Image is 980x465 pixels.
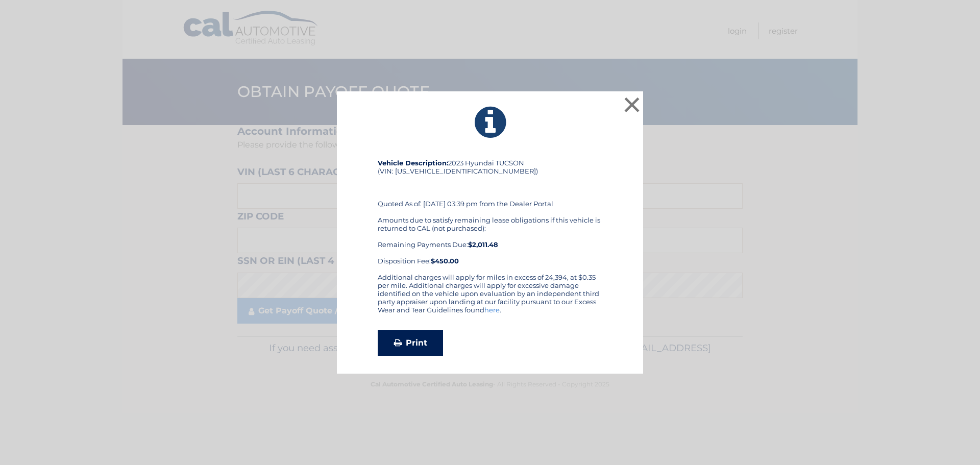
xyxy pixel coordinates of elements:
[468,240,498,249] b: $2,011.48
[431,257,459,265] strong: $450.00
[378,159,602,273] div: 2023 Hyundai TUCSON (VIN: [US_VEHICLE_IDENTIFICATION_NUMBER]) Quoted As of: [DATE] 03:39 pm from ...
[378,330,443,356] a: Print
[484,306,500,314] a: here
[378,273,602,322] div: Additional charges will apply for miles in excess of 24,394, at $0.35 per mile. Additional charge...
[622,94,642,115] button: ×
[378,159,448,167] strong: Vehicle Description:
[378,216,602,265] div: Amounts due to satisfy remaining lease obligations if this vehicle is returned to CAL (not purcha...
